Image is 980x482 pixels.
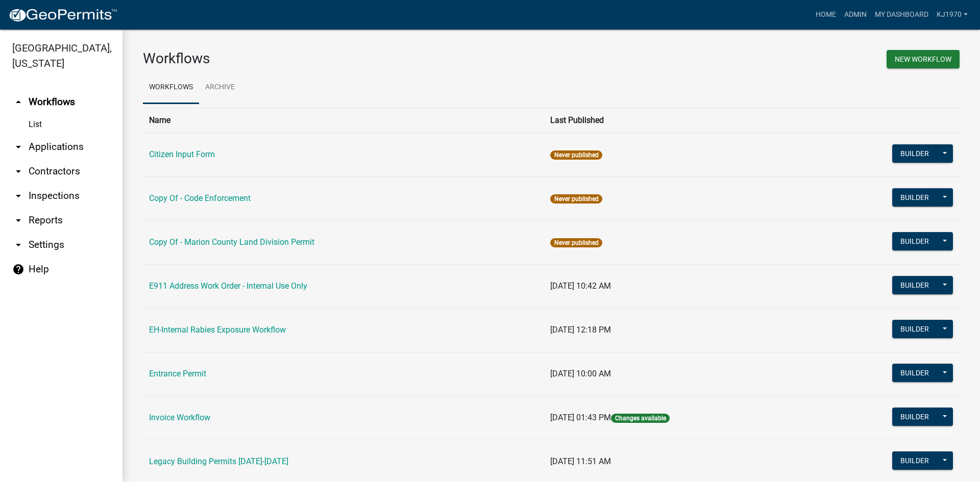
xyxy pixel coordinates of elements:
a: Workflows [143,71,199,104]
i: arrow_drop_down [12,165,24,177]
i: arrow_drop_up [12,96,24,108]
button: Builder [892,364,937,382]
button: Builder [892,188,937,207]
a: EH-Internal Rabies Exposure Workflow [149,325,286,335]
i: arrow_drop_down [12,190,24,202]
button: Builder [892,408,937,426]
a: Copy Of - Code Enforcement [149,193,251,203]
a: kj1970 [933,5,972,24]
span: Never published [550,238,602,247]
span: [DATE] 10:00 AM [550,369,611,378]
a: Citizen Input Form [149,149,215,159]
button: Builder [892,451,937,470]
a: My Dashboard [871,5,933,24]
span: Never published [550,194,602,204]
th: Last Published [544,108,810,133]
button: Builder [892,320,937,338]
span: Changes available [611,414,669,423]
span: Never published [550,150,602,160]
a: Admin [840,5,871,24]
span: [DATE] 01:43 PM [550,413,611,422]
i: arrow_drop_down [12,214,24,226]
h3: Workflows [143,50,544,67]
a: Entrance Permit [149,369,206,378]
i: arrow_drop_down [12,239,24,251]
span: [DATE] 12:18 PM [550,325,611,335]
th: Name [143,108,544,133]
button: Builder [892,232,937,250]
a: Invoice Workflow [149,413,210,422]
a: E911 Address Work Order - Internal Use Only [149,281,307,291]
i: arrow_drop_down [12,141,24,153]
a: Legacy Building Permits [DATE]-[DATE] [149,456,288,466]
a: Archive [199,71,241,104]
span: [DATE] 10:42 AM [550,281,611,291]
button: New Workflow [887,50,960,68]
a: Copy Of - Marion County Land Division Permit [149,237,314,247]
button: Builder [892,276,937,294]
button: Builder [892,144,937,163]
i: help [12,263,24,275]
span: [DATE] 11:51 AM [550,456,611,466]
a: Home [812,5,840,24]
